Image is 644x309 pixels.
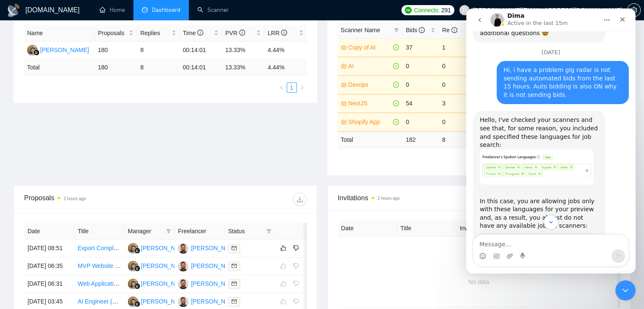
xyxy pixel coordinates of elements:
[27,45,38,55] img: ES
[24,275,74,293] td: [DATE] 06:31
[287,83,296,92] a: 1
[191,243,240,253] div: [PERSON_NAME]
[338,193,620,203] span: Invitations
[180,59,222,76] td: 00:14:01
[393,44,399,50] span: check-circle
[615,280,636,301] iframe: Intercom live chat
[94,41,137,59] td: 180
[134,283,140,289] img: gigradar-bm.png
[128,226,163,236] span: Manager
[137,41,179,59] td: 8
[439,57,475,75] td: 0
[142,7,148,13] span: dashboard
[276,83,287,93] button: left
[402,38,439,57] td: 37
[281,30,287,36] span: info-circle
[74,240,124,257] td: Export Complex React App Page to PDF Server Side
[291,243,301,253] button: dislike
[419,27,425,33] span: info-circle
[100,6,125,14] a: homeHome
[378,196,400,201] time: 2 hours ago
[74,275,124,293] td: Web Application for RFID-Based Game Venue (Backend + Dashboard + Leaderboards)
[197,6,229,14] a: searchScanner
[341,63,347,69] span: crown
[348,43,392,52] a: Copy of AI
[178,298,240,304] a: AA[PERSON_NAME]
[456,220,516,237] th: Invitation Letter
[178,243,188,254] img: AA
[77,280,307,287] a: Web Application for RFID-Based Game Venue (Backend + Dashboard + Leaderboards)
[268,30,287,36] span: LRR
[191,297,240,306] div: [PERSON_NAME]
[393,82,399,88] span: check-circle
[439,38,475,57] td: 1
[232,281,237,286] span: mail
[54,244,61,251] button: Start recording
[128,280,190,287] a: ES[PERSON_NAME]
[442,27,457,33] span: Re
[293,196,306,203] span: download
[341,100,347,106] span: crown
[180,41,222,59] td: 00:14:01
[451,27,457,33] span: info-circle
[64,196,86,201] time: 2 hours ago
[178,279,188,289] img: AA
[348,61,392,71] a: AI
[264,59,307,76] td: 4.44 %
[402,94,439,113] td: 54
[439,113,475,131] td: 0
[14,108,132,141] div: Hello, I've checked your scanners and see that, for some reason, you included and specified these...
[232,263,237,268] span: mail
[397,220,456,237] th: Title
[341,82,347,88] span: crown
[297,83,307,93] button: right
[627,3,641,17] button: setting
[7,4,20,17] img: logo
[405,7,412,14] img: upwork-logo.png
[441,6,451,15] span: 291
[24,25,94,41] th: Name
[345,277,614,287] div: No data
[439,94,475,113] td: 3
[134,248,140,254] img: gigradar-bm.png
[402,131,439,148] td: 182
[134,301,140,307] img: gigradar-bm.png
[462,7,467,13] span: user
[392,24,401,36] span: filter
[293,245,299,251] span: dislike
[77,262,274,269] a: MVP Website – Local Service Price Transparency (Geolocation + Ranking)
[402,113,439,131] td: 0
[239,30,245,36] span: info-circle
[94,59,137,76] td: 180
[24,240,74,257] td: [DATE] 08:51
[280,245,286,251] span: like
[341,119,347,125] span: crown
[40,244,47,251] button: Upload attachment
[128,262,190,269] a: ES[PERSON_NAME]
[299,85,304,90] span: right
[128,296,138,307] img: ES
[137,25,179,41] th: Replies
[293,193,307,206] button: download
[222,59,264,76] td: 13.33 %
[74,223,124,240] th: Title
[279,85,284,90] span: left
[287,83,297,93] li: 1
[222,41,264,59] td: 13.33%
[232,246,237,251] span: mail
[141,243,190,253] div: [PERSON_NAME]
[278,243,288,253] button: like
[178,244,240,251] a: AA[PERSON_NAME]
[128,279,138,289] img: ES
[191,279,240,288] div: [PERSON_NAME]
[348,80,392,89] a: Devops
[13,244,20,251] button: Emoji picker
[406,27,425,33] span: Bids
